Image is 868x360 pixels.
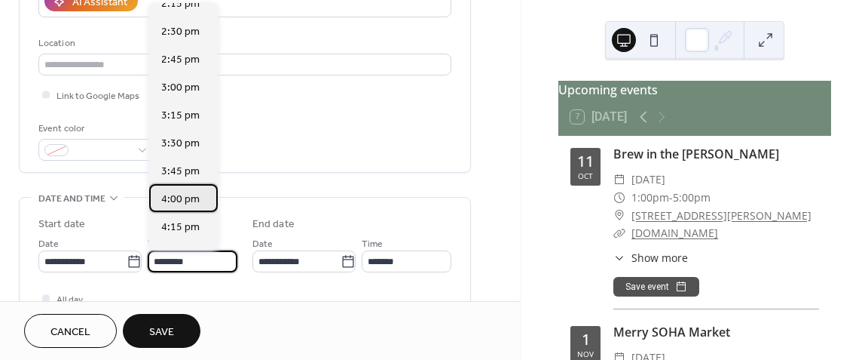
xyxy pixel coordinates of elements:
span: Link to Google Maps [57,88,139,104]
span: Date [38,236,59,252]
div: ​ [613,189,625,207]
span: All day [57,292,83,308]
a: [DOMAIN_NAME] [631,226,718,240]
div: Location [38,35,448,51]
span: 4:15 pm [161,220,200,235]
span: Show more [631,250,688,266]
div: ​ [613,207,625,225]
span: Time [148,236,169,252]
span: 1:00pm [631,189,669,207]
span: 4:30 pm [161,248,200,263]
div: Oct [578,172,593,180]
span: 3:30 pm [161,136,200,152]
span: 2:30 pm [161,24,200,40]
span: - [669,189,673,207]
div: Upcoming events [558,81,831,99]
span: 2:45 pm [161,52,200,68]
span: 3:00 pm [161,80,200,96]
span: Date [252,236,273,252]
span: Cancel [50,325,90,340]
button: Save [123,314,200,348]
span: 5:00pm [673,189,711,207]
button: ​Show more [613,250,688,266]
div: ​ [613,224,625,242]
span: Time [362,236,383,252]
div: 1 [582,332,590,347]
span: 3:45 pm [161,164,200,180]
span: [DATE] [631,171,665,189]
a: Merry SOHA Market [613,324,730,340]
div: Nov [577,350,594,358]
span: Date and time [38,191,105,207]
span: 3:15 pm [161,108,200,124]
a: [STREET_ADDRESS][PERSON_NAME] [631,207,811,225]
button: Save event [613,277,699,297]
button: Cancel [24,314,117,348]
div: ​ [613,171,625,189]
div: ​ [613,250,625,266]
a: Brew in the [PERSON_NAME] [613,146,779,162]
div: Start date [38,217,85,232]
div: Event color [38,121,151,137]
span: Save [149,325,174,340]
span: 4:00 pm [161,192,200,208]
div: End date [252,217,295,232]
div: 11 [577,154,594,169]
